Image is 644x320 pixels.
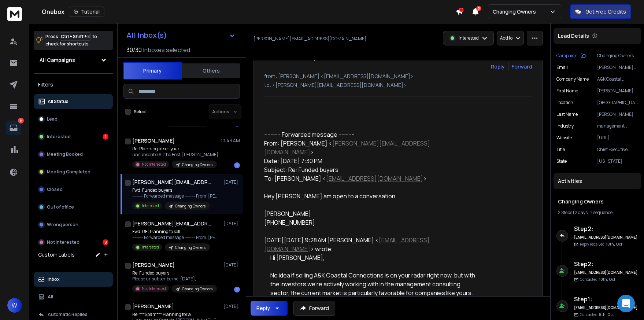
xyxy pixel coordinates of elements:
[142,244,159,250] p: Interested
[103,239,108,245] div: 8
[34,165,113,179] button: Meeting Completed
[251,301,288,316] button: Reply
[556,88,578,94] p: First Name
[126,45,142,54] span: 30 / 30
[558,209,572,216] span: 2 Steps
[570,4,631,19] button: Get Free Credits
[580,312,614,317] p: Contacted
[264,174,478,183] div: To: [PERSON_NAME] < >
[556,65,568,70] p: Email
[47,187,63,192] p: Closed
[132,179,213,186] h1: [PERSON_NAME][EMAIL_ADDRESS][DOMAIN_NAME]
[132,137,175,144] h1: [PERSON_NAME]
[47,204,74,210] p: Out of office
[34,129,113,144] button: Interested1
[326,174,423,183] a: [EMAIL_ADDRESS][DOMAIN_NAME]
[223,179,240,185] p: [DATE]
[103,134,108,140] div: 1
[6,121,21,135] a: 9
[264,157,478,165] div: Date: [DATE] 7:30 PM
[493,8,539,15] p: Changing Owners
[574,270,638,275] h6: [EMAIL_ADDRESS][DOMAIN_NAME]
[574,235,638,240] h6: [EMAIL_ADDRESS][DOMAIN_NAME]
[264,165,478,174] div: Subject: Re: Funded buyers
[554,173,641,189] div: Activities
[558,198,637,205] h1: Changing Owners
[597,111,638,117] p: [PERSON_NAME]
[599,277,615,282] span: 10th, Oct
[223,221,240,227] p: [DATE]
[175,245,206,250] p: Changing Owners
[123,62,182,80] button: Primary
[34,147,113,162] button: Meeting Booked
[182,63,240,79] button: Others
[270,271,478,297] div: No idea if selling A&K Coastal Connections is on your radar right now, but with the investors we’...
[132,270,217,276] p: Re: Funded buyers
[132,261,175,269] h1: [PERSON_NAME]
[38,251,75,258] h3: Custom Labels
[132,303,174,310] h1: [PERSON_NAME]
[264,139,430,156] a: [PERSON_NAME][EMAIL_ADDRESS][DOMAIN_NAME]
[597,88,638,94] p: [PERSON_NAME]
[47,134,71,140] p: Interested
[556,53,578,59] p: Campaign
[597,76,638,82] p: A&K Coastal Connections
[264,218,478,227] div: [PHONE_NUMBER]
[476,6,481,11] span: 3
[264,130,478,139] div: ---------- Forwarded message ---------
[34,290,113,304] button: All
[34,200,113,214] button: Out of office
[132,220,213,227] h1: [PERSON_NAME][EMAIL_ADDRESS][DOMAIN_NAME]
[18,118,24,124] p: 9
[45,33,97,48] p: Press to check for shortcuts.
[221,138,240,144] p: 10:48 AM
[597,100,638,106] p: [GEOGRAPHIC_DATA]
[491,63,505,70] button: Reply
[459,35,479,41] p: Interested
[34,112,113,126] button: Lead
[264,73,532,80] p: from: [PERSON_NAME] <[EMAIL_ADDRESS][DOMAIN_NAME]>
[500,35,512,41] p: Add to
[264,81,532,89] p: to: <[PERSON_NAME][EMAIL_ADDRESS][DOMAIN_NAME]>
[182,286,212,292] p: Changing Owners
[253,36,366,42] p: [PERSON_NAME][EMAIL_ADDRESS][DOMAIN_NAME]
[556,53,586,59] button: Campaign
[34,235,113,250] button: Not Interested8
[574,224,638,233] h6: Step 2 :
[556,123,574,129] p: industry
[575,209,612,216] span: 2 days in sequence
[175,203,206,209] p: Changing Owners
[556,76,589,82] p: Company Name
[143,45,190,54] h3: Inboxes selected
[182,162,212,168] p: Changing Owners
[142,162,166,167] p: Not Interested
[574,295,638,304] h6: Step 1 :
[597,135,638,141] p: [URL][DOMAIN_NAME]
[256,305,270,312] div: Reply
[48,276,60,282] p: Inbox
[606,242,622,247] span: 10th, Oct
[60,32,91,41] span: Ctrl + Shift + k
[47,151,83,157] p: Meeting Booked
[47,169,90,175] p: Meeting Completed
[270,253,478,262] div: Hi [PERSON_NAME],
[597,53,638,59] p: Changing Owners
[556,135,572,141] p: website
[585,8,626,15] p: Get Free Credits
[597,158,638,164] p: [US_STATE]
[142,203,159,209] p: Interested
[132,152,218,158] p: unsubscribe All the Best, [PERSON_NAME]
[34,272,113,287] button: Inbox
[234,287,240,293] div: 1
[34,94,113,109] button: All Status
[132,187,220,193] p: Fwd: Funded buyers
[48,99,69,104] p: All Status
[580,242,622,247] p: Reply Received
[7,298,22,313] button: W
[34,53,113,67] button: All Campaigns
[121,28,241,43] button: All Inbox(s)
[69,7,104,17] button: Tutorial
